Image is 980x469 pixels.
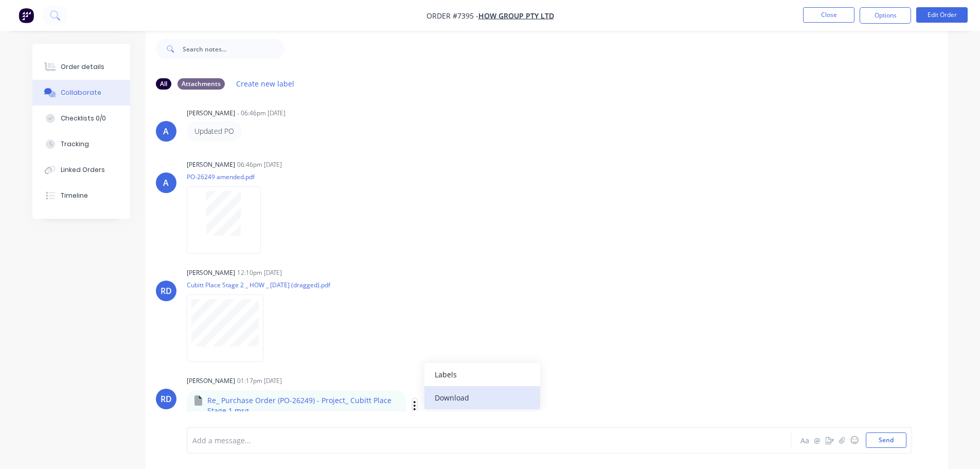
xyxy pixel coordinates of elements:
[32,54,130,80] button: Order details
[426,11,478,21] span: Order #7395 -
[156,78,171,90] div: All
[803,7,854,23] button: Close
[61,88,101,97] div: Collaborate
[860,7,911,24] button: Options
[61,191,88,200] div: Timeline
[61,62,104,72] div: Order details
[177,78,225,90] div: Attachments
[163,177,169,189] div: A
[799,434,811,446] button: Aa
[811,434,824,446] button: @
[237,268,282,277] div: 12:10pm [DATE]
[32,80,130,106] button: Collaborate
[478,11,554,21] a: How Group Pty Ltd
[231,77,300,91] button: Create new label
[187,268,235,277] div: [PERSON_NAME]
[187,281,330,289] p: Cubitt Place Stage 2 _ HOW _ [DATE] (dragged).pdf
[916,7,968,23] button: Edit Order
[237,376,282,386] div: 01:17pm [DATE]
[187,376,235,386] div: [PERSON_NAME]
[32,131,130,157] button: Tracking
[848,434,861,446] button: ☺
[237,109,286,118] div: - 06:46pm [DATE]
[19,8,34,23] img: Factory
[187,160,235,169] div: [PERSON_NAME]
[237,160,282,169] div: 06:46pm [DATE]
[163,125,169,137] div: A
[207,395,398,416] p: Re_ Purchase Order (PO-26249) - Project_ Cubitt Place Stage 1.msg
[161,285,172,297] div: RD
[187,109,235,118] div: [PERSON_NAME]
[183,39,284,59] input: Search notes...
[61,165,105,175] div: Linked Orders
[424,363,540,386] button: Labels
[61,114,106,123] div: Checklists 0/0
[32,106,130,131] button: Checklists 0/0
[161,393,172,405] div: RD
[32,183,130,209] button: Timeline
[866,432,906,448] button: Send
[32,157,130,183] button: Linked Orders
[61,140,89,149] div: Tracking
[187,172,271,181] p: PO-26249 amended.pdf
[194,126,234,136] p: Updated PO
[424,386,540,409] button: Download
